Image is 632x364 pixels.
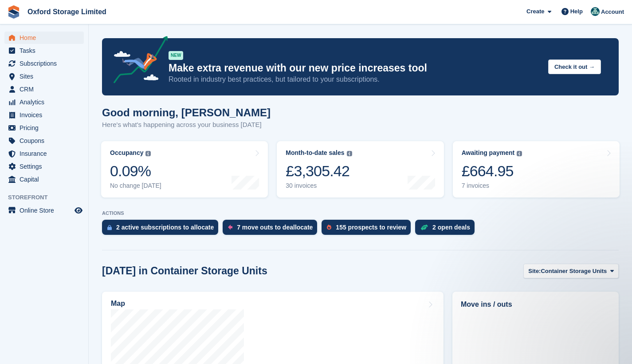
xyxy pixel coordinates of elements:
span: Account [601,8,624,16]
h2: Move ins / outs [461,299,610,310]
h2: [DATE] in Container Storage Units [102,265,267,277]
div: Awaiting payment [462,149,515,157]
p: ACTIONS [102,210,619,216]
span: Insurance [20,147,73,160]
button: Check it out → [548,59,601,74]
span: Tasks [20,44,73,57]
div: 2 open deals [432,224,470,231]
div: £3,305.42 [286,162,352,180]
a: menu [4,57,84,70]
div: No change [DATE] [110,182,161,190]
span: Subscriptions [20,57,73,70]
a: menu [4,147,84,160]
img: active_subscription_to_allocate_icon-d502201f5373d7db506a760aba3b589e785aa758c864c3986d89f69b8ff3... [107,225,112,230]
a: Awaiting payment £664.95 7 invoices [453,141,620,198]
span: Coupons [20,135,73,147]
span: Site: [528,267,541,276]
img: Rob Meredith [591,7,600,16]
div: 7 invoices [462,182,522,190]
a: menu [4,32,84,44]
a: 155 prospects to review [322,220,415,239]
div: Month-to-date sales [286,149,344,157]
a: menu [4,44,84,57]
span: Home [20,32,73,44]
span: Storefront [8,193,88,202]
p: Here's what's happening across your business [DATE] [102,120,271,130]
div: £664.95 [462,162,522,180]
a: 2 active subscriptions to allocate [102,220,223,239]
a: menu [4,109,84,121]
p: Make extra revenue with our new price increases tool [169,62,541,75]
a: menu [4,96,84,108]
img: stora-icon-8386f47178a22dfd0bd8f6a31ec36ba5ce8667c1dd55bd0f319d3a0aa187defe.svg [7,5,20,19]
a: menu [4,160,84,173]
span: Online Store [20,204,73,217]
div: 7 move outs to deallocate [237,224,313,231]
span: Container Storage Units [541,267,607,276]
img: prospect-51fa495bee0391a8d652442698ab0144808aea92771e9ea1ae160a38d050c398.svg [327,225,331,230]
img: icon-info-grey-7440780725fd019a000dd9b08b2336e03edf1995a4989e88bcd33f0948082b44.svg [517,151,522,156]
a: menu [4,204,84,217]
span: Analytics [20,96,73,108]
span: Create [526,7,544,16]
a: menu [4,70,84,83]
img: deal-1b604bf984904fb50ccaf53a9ad4b4a5d6e5aea283cecdc64d6e3604feb123c2.svg [420,224,428,230]
a: 7 move outs to deallocate [223,220,322,239]
div: 2 active subscriptions to allocate [116,224,214,231]
div: 155 prospects to review [336,224,406,231]
span: Capital [20,173,73,186]
a: menu [4,83,84,95]
a: Occupancy 0.09% No change [DATE] [101,141,268,198]
button: Site: Container Storage Units [523,264,619,278]
span: Sites [20,70,73,83]
h1: Good morning, [PERSON_NAME] [102,107,271,119]
span: Settings [20,160,73,173]
a: Oxford Storage Limited [24,4,110,19]
h2: Map [111,300,125,308]
span: Pricing [20,122,73,134]
a: menu [4,122,84,134]
img: price-adjustments-announcement-icon-8257ccfd72463d97f412b2fc003d46551f7dbcb40ab6d574587a9cd5c0d94... [106,36,168,87]
div: 0.09% [110,162,161,180]
img: icon-info-grey-7440780725fd019a000dd9b08b2336e03edf1995a4989e88bcd33f0948082b44.svg [145,151,151,156]
p: Rooted in industry best practices, but tailored to your subscriptions. [169,75,541,84]
span: Invoices [20,109,73,121]
div: NEW [169,51,183,60]
img: icon-info-grey-7440780725fd019a000dd9b08b2336e03edf1995a4989e88bcd33f0948082b44.svg [347,151,352,156]
a: Month-to-date sales £3,305.42 30 invoices [277,141,444,198]
div: 30 invoices [286,182,352,190]
img: move_outs_to_deallocate_icon-f764333ba52eb49d3ac5e1228854f67142a1ed5810a6f6cc68b1a99e826820c5.svg [228,225,232,230]
a: Preview store [73,205,84,216]
span: CRM [20,83,73,95]
a: 2 open deals [415,220,479,239]
a: menu [4,173,84,186]
a: menu [4,135,84,147]
span: Help [570,7,583,16]
div: Occupancy [110,149,143,157]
